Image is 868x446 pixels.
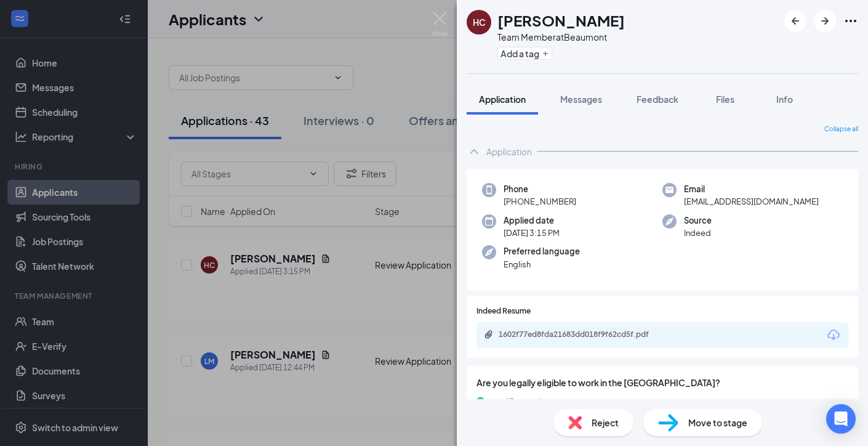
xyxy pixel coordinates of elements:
span: Feedback [637,94,678,105]
div: 1602f77ed8fda21683dd018f9f62cd5f.pdf [499,330,671,339]
button: ArrowRight [814,10,836,32]
span: Info [776,94,793,105]
span: Collapse all [824,124,858,134]
div: Open Intercom Messenger [826,404,856,434]
div: Application [486,145,532,158]
svg: ArrowRight [818,14,832,28]
svg: Download [826,328,841,343]
span: [DATE] 3:15 PM [504,227,560,239]
button: ArrowLeftNew [784,10,806,32]
span: Email [684,183,819,195]
span: Preferred language [504,245,580,257]
span: yes (Correct) [489,394,542,408]
span: [PHONE_NUMBER] [504,195,576,208]
svg: Plus [542,50,549,57]
svg: Paperclip [484,330,494,339]
span: English [504,258,580,270]
span: Indeed [684,227,712,239]
div: Team Member at Beaumont [497,31,625,43]
h1: [PERSON_NAME] [497,10,625,31]
span: Files [716,94,734,105]
svg: ChevronUp [467,144,481,159]
div: HC [473,16,486,28]
span: Application [479,94,526,105]
span: Move to stage [688,416,747,429]
span: Indeed Resume [476,306,531,317]
button: PlusAdd a tag [497,47,552,60]
span: Are you legally eligible to work in the [GEOGRAPHIC_DATA]? [476,376,848,389]
span: Applied date [504,214,560,227]
svg: Ellipses [843,14,858,28]
a: Paperclip1602f77ed8fda21683dd018f9f62cd5f.pdf [484,330,683,341]
svg: ArrowLeftNew [788,14,803,28]
span: Source [684,214,712,227]
span: Reject [592,416,619,429]
span: Phone [504,183,576,195]
span: Messages [560,94,602,105]
span: [EMAIL_ADDRESS][DOMAIN_NAME] [684,195,819,208]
